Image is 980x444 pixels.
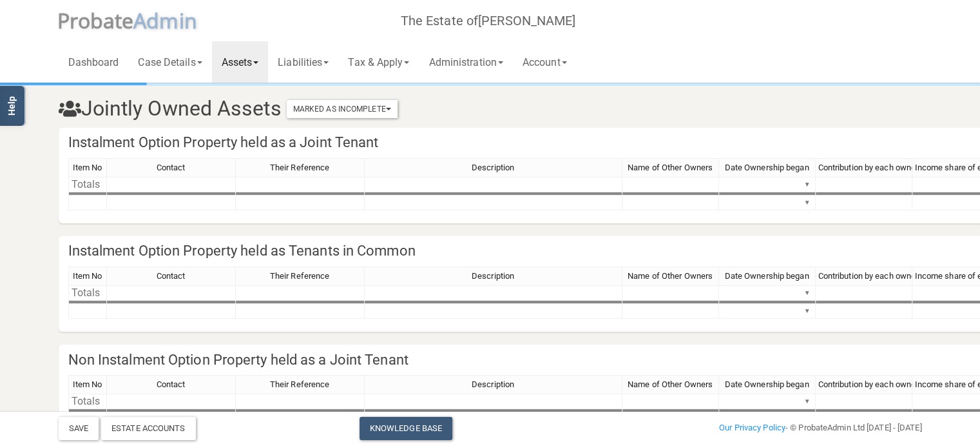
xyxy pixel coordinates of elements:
[133,6,197,34] span: A
[628,379,713,389] span: Name of Other Owners
[287,100,398,118] button: Marked As Incomplete
[59,41,129,83] a: Dashboard
[268,41,338,83] a: Liabilities
[270,271,330,281] span: Their Reference
[802,394,812,408] div: ▼
[628,163,713,172] span: Name of Other Owners
[128,41,211,83] a: Case Details
[725,163,809,172] span: Date Ownership began
[472,271,514,281] span: Description
[472,379,514,389] span: Description
[59,417,99,440] button: Save
[70,6,134,34] span: robate
[157,379,186,389] span: Contact
[157,163,186,172] span: Contact
[146,6,197,34] span: dmin
[338,41,419,83] a: Tax & Apply
[73,271,102,281] span: Item No
[637,420,932,436] div: - © ProbateAdmin Ltd [DATE] - [DATE]
[57,6,134,34] span: P
[725,271,809,281] span: Date Ownership began
[802,304,812,318] div: ▼
[725,379,809,389] span: Date Ownership began
[270,163,330,172] span: Their Reference
[49,97,785,120] h3: Jointly Owned Assets
[472,163,514,172] span: Description
[818,379,919,389] span: Contribution by each owner
[212,41,269,83] a: Assets
[157,271,186,281] span: Contact
[270,379,330,389] span: Their Reference
[513,41,577,83] a: Account
[419,41,512,83] a: Administration
[73,163,102,172] span: Item No
[68,177,107,192] td: Totals
[360,417,452,440] a: Knowledge Base
[73,379,102,389] span: Item No
[101,417,196,440] div: Estate Accounts
[719,423,785,432] a: Our Privacy Policy
[802,196,812,209] div: ▼
[802,177,812,191] div: ▼
[68,285,107,301] td: Totals
[818,163,919,172] span: Contribution by each owner
[628,271,713,281] span: Name of Other Owners
[68,394,107,409] td: Totals
[802,286,812,299] div: ▼
[818,271,919,281] span: Contribution by each owner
